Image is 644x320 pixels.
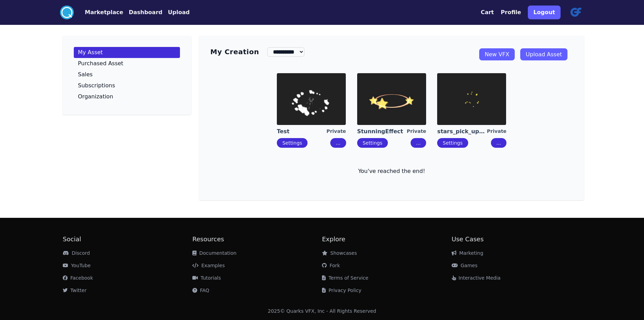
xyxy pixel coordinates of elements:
h2: Explore [322,234,452,244]
a: Organization [74,91,180,102]
h2: Social [63,234,192,244]
a: Test [277,128,326,135]
h3: My Creation [210,47,259,57]
a: Documentation [192,250,237,256]
a: Showcases [322,250,357,256]
img: imgAlt [357,73,426,125]
div: 2025 © Quarks VFX, Inc - All Rights Reserved [268,308,376,314]
button: Settings [437,138,468,148]
a: Facebook [63,275,93,281]
a: Settings [282,140,302,146]
a: Discord [63,250,90,256]
button: Settings [357,138,388,148]
button: Cart [481,8,494,17]
p: Purchased Asset [78,61,123,66]
a: Fork [322,263,340,268]
a: Marketplace [74,8,123,17]
a: StunningEffect [357,128,407,135]
button: Logout [528,6,561,19]
a: Purchased Asset [74,58,180,69]
p: Sales [78,72,93,77]
a: stars_pick_up_boxes [437,128,487,135]
div: Private [326,128,346,135]
a: Twitter [63,288,87,293]
a: Logout [528,3,561,22]
button: Marketplace [85,8,123,17]
a: Upload [162,8,190,17]
a: Terms of Service [322,275,368,281]
button: ... [491,138,506,148]
p: Organization [78,94,113,99]
p: My Asset [78,50,103,55]
a: YouTube [63,263,91,268]
div: Private [407,128,426,135]
a: Marketing [452,250,483,256]
a: Upload Asset [520,48,567,60]
a: Sales [74,69,180,80]
button: Settings [277,138,308,148]
p: You've reached the end! [210,167,573,175]
a: Interactive Media [452,275,501,281]
h2: Use Cases [452,234,581,244]
a: My Asset [74,47,180,58]
a: Tutorials [192,275,221,281]
div: Private [487,128,506,135]
a: FAQ [192,288,209,293]
button: Upload [168,8,190,17]
button: Dashboard [129,8,162,17]
button: ... [330,138,346,148]
a: Dashboard [123,8,162,17]
a: Privacy Policy [322,288,361,293]
img: imgAlt [437,73,506,125]
a: Settings [363,140,382,146]
button: Profile [501,8,521,17]
h2: Resources [192,234,322,244]
img: profile [567,4,584,21]
a: Games [452,263,477,268]
img: imgAlt [277,73,346,125]
button: ... [411,138,426,148]
a: Subscriptions [74,80,180,91]
p: Subscriptions [78,83,115,88]
a: Settings [443,140,462,146]
a: Examples [192,263,225,268]
a: New VFX [479,48,515,60]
